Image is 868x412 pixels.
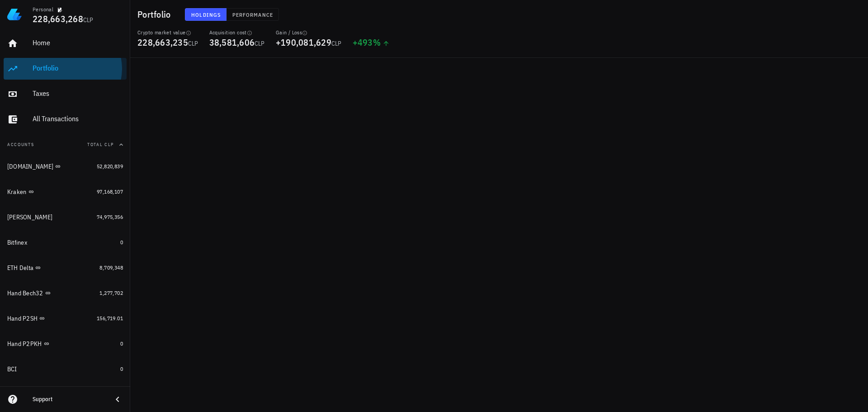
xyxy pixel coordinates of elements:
div: Personal [33,6,53,13]
span: 1,277,702 [99,289,123,296]
span: Holdings [191,11,221,18]
a: ETH Delta 8,709,348 [4,257,127,279]
span: 0 [120,239,123,246]
a: Hand P2PKH 0 [4,333,127,355]
span: 97,168,107 [97,188,123,195]
a: [DOMAIN_NAME] 52,820,839 [4,156,127,177]
span: 228,663,235 [137,36,188,48]
span: CLP [83,16,94,24]
span: 0 [120,340,123,347]
a: [PERSON_NAME] 74,975,356 [4,206,127,228]
span: CLP [188,39,198,47]
div: Hand P2SH [7,315,38,322]
div: All Transactions [33,114,123,123]
span: 8,709,348 [99,264,123,271]
a: All Transactions [4,109,127,130]
span: 228,663,268 [33,13,83,25]
button: AccountsTotal CLP [4,134,127,156]
span: CLP [255,39,265,47]
div: Bitfinex [7,239,27,246]
span: 156,719.01 [97,315,123,322]
a: Home [4,33,127,54]
a: Bitfinex 0 [4,232,127,253]
span: 38,581,606 [209,36,255,48]
div: Kraken [7,188,27,196]
div: avatar [848,7,863,22]
span: Total CLP [87,142,114,147]
span: 0 [120,365,123,372]
span: % [373,36,381,48]
a: Taxes [4,83,127,105]
div: [PERSON_NAME] [7,213,52,221]
a: Hand Bech32 1,277,702 [4,282,127,304]
img: LedgiFi [7,7,22,22]
button: Holdings [185,8,226,21]
a: Hand P2SH 156,719.01 [4,308,127,329]
a: Portfolio [4,58,127,80]
div: Portfolio [33,64,123,72]
div: ETH Delta [7,264,33,272]
span: CLP [331,39,342,47]
span: 52,820,839 [97,163,123,170]
div: Hand P2PKH [7,340,42,348]
button: Performance [226,8,279,21]
span: 74,975,356 [97,213,123,220]
a: BCI 0 [4,358,127,380]
div: BCI [7,365,17,373]
span: +190,081,629 [276,36,331,48]
div: [DOMAIN_NAME] [7,163,53,170]
div: Support [33,396,105,403]
div: Hand Bech32 [7,289,43,297]
a: Kraken 97,168,107 [4,181,127,203]
h1: Portfolio [137,7,174,22]
div: Gain / Loss [276,29,342,36]
div: Acquisition cost [209,29,265,36]
span: Performance [232,11,273,18]
div: Crypto market value [137,29,198,36]
div: +493 [353,38,390,47]
div: Home [33,38,123,47]
div: Taxes [33,89,123,98]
